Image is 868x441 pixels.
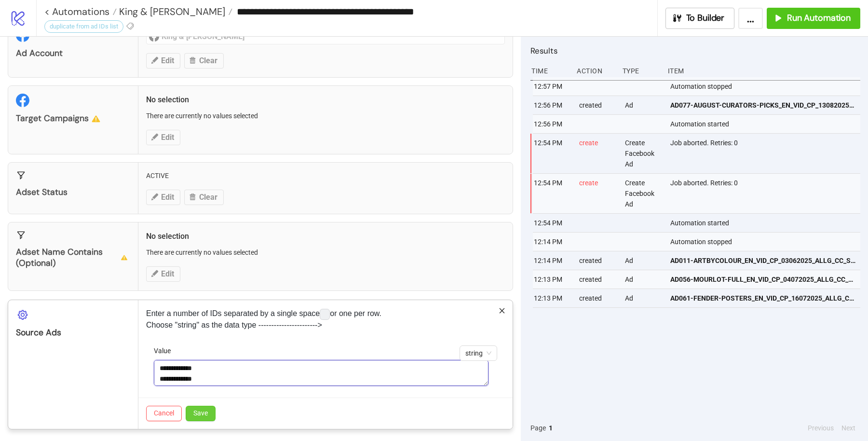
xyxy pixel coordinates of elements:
[533,96,571,114] div: 12:56 PM
[533,134,571,173] div: 12:54 PM
[670,289,856,307] a: AD061-FENDER-POSTERS_EN_VID_CP_16072025_ALLG_CC_SC23_None_FENDER
[669,233,863,251] div: Automation stopped
[154,360,488,386] textarea: Value
[533,289,571,307] div: 12:13 PM
[578,289,617,307] div: created
[686,13,725,24] span: To Builder
[533,233,571,251] div: 12:14 PM
[622,62,660,80] div: Type
[738,8,763,29] button: ...
[578,251,617,270] div: created
[499,307,505,314] span: close
[669,214,863,232] div: Automation started
[533,115,571,133] div: 12:56 PM
[624,134,663,173] div: Create Facebook Ad
[670,251,856,270] a: AD011-ARTBYCOLOUR_EN_VID_CP_03062025_ALLG_CC_SC3_None_COLOUR
[546,423,556,433] button: 1
[533,174,571,213] div: 12:54 PM
[670,255,856,266] span: AD011-ARTBYCOLOUR_EN_VID_CP_03062025_ALLG_CC_SC3_None_COLOUR
[530,44,860,57] h2: Results
[465,346,491,360] span: string
[670,274,856,285] span: AD056-MOURLOT-FULL_EN_VID_CP_04072025_ALLG_CC_SC3_None_INTERIORS
[670,270,856,289] a: AD056-MOURLOT-FULL_EN_VID_CP_04072025_ALLG_CC_SC3_None_INTERIORS
[530,62,569,80] div: Time
[530,423,546,433] span: Page
[670,293,856,303] span: AD061-FENDER-POSTERS_EN_VID_CP_16072025_ALLG_CC_SC23_None_FENDER
[670,96,856,114] a: AD077-AUGUST-CURATORS-PICKS_EN_VID_CP_13082025_ALLG_CC_SC1_USP4_CURATED
[578,174,617,213] div: create
[186,406,216,421] button: Save
[669,174,863,213] div: Job aborted. Retries: 0
[146,308,505,331] p: Enter a number of IDs separated by a single space or one per row. Choose "string" as the data typ...
[44,7,117,16] a: < Automations
[624,251,663,270] div: Ad
[839,423,858,433] button: Next
[576,62,614,80] div: Action
[533,214,571,232] div: 12:54 PM
[669,134,863,173] div: Job aborted. Retries: 0
[667,62,860,80] div: Item
[669,77,863,96] div: Automation stopped
[669,115,863,133] div: Automation started
[44,20,123,33] div: duplicate from ad IDs list
[117,7,232,16] a: King & [PERSON_NAME]
[624,270,663,289] div: Ad
[578,96,617,114] div: created
[805,423,837,433] button: Previous
[193,409,208,417] span: Save
[665,8,735,29] button: To Builder
[624,174,663,213] div: Create Facebook Ad
[16,327,130,338] div: Source Ads
[533,77,571,96] div: 12:57 PM
[578,134,617,173] div: create
[146,406,182,421] button: Cancel
[787,13,851,24] span: Run Automation
[578,270,617,289] div: created
[117,5,225,18] span: King & [PERSON_NAME]
[154,409,174,417] span: Cancel
[624,96,663,114] div: Ad
[624,289,663,307] div: Ad
[154,345,177,356] label: Value
[670,100,856,110] span: AD077-AUGUST-CURATORS-PICKS_EN_VID_CP_13082025_ALLG_CC_SC1_USP4_CURATED
[533,270,571,289] div: 12:13 PM
[767,8,860,29] button: Run Automation
[533,251,571,270] div: 12:14 PM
